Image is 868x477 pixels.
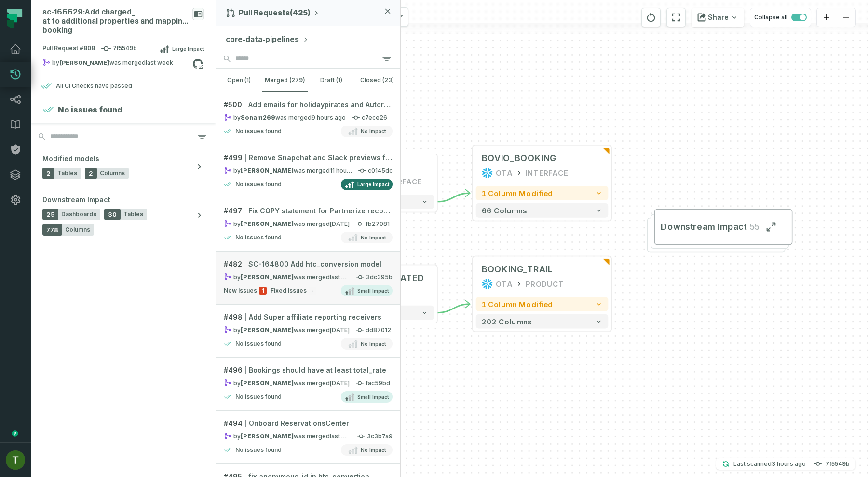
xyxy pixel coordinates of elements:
[361,340,386,348] span: No Impact
[224,432,393,440] div: 3c3b7a9
[361,446,386,454] span: No Impact
[31,146,216,187] button: Modified models2Tables2Columns
[248,100,393,110] span: Add emails for holidaypirates and Autorentals
[224,419,393,428] div: # 494
[6,450,25,470] img: avatar of Tomer Galun
[224,379,350,387] div: by was merged
[224,220,393,228] div: fb27081
[308,69,354,92] button: draft (1)
[330,220,350,227] relative-time: Oct 14, 2025, 12:31 PM GMT+3
[42,168,54,179] span: 2
[661,221,746,233] span: Downstream Impact
[216,69,262,92] button: open (1)
[826,461,850,467] h4: 7f5549b
[224,379,393,387] div: fac59bd
[216,305,400,358] a: #498Add Super affiliate reporting receiversby[PERSON_NAME]was merged[DATE] 3:31:24 PMdd87012No is...
[249,419,349,428] span: Onboard ReservationsCenter
[224,312,393,322] div: # 498
[357,181,389,188] span: Large Impact
[262,69,309,92] button: merged (279)
[224,220,350,228] div: by was merged
[496,278,512,290] div: OTA
[31,187,216,243] button: Downstream Impact25Dashboards30Tables778Columns
[224,273,350,281] div: by was merged
[100,169,125,177] span: Columns
[235,340,282,348] h4: No issues found
[249,153,393,163] span: Remove Snapchat and Slack previews from Click
[357,393,389,401] span: Small Impact
[330,273,357,281] relative-time: Oct 9, 2025, 11:56 AM GMT+3
[330,433,357,440] relative-time: Oct 9, 2025, 12:29 PM GMT+3
[817,8,836,27] button: zoom in
[716,458,855,470] button: Last scanned[DATE] 6:44:45 PM7f5549b
[249,312,381,322] span: Add Super affiliate reporting receivers
[241,167,294,174] strong: Ricardo Borges (rborges-vio)
[224,287,257,295] span: New Issues
[42,58,192,70] div: by was merged
[482,317,532,326] span: 202 columns
[836,8,855,27] button: zoom out
[65,226,90,234] span: Columns
[437,304,470,313] g: Edge from 57fb2c55016a8396e392afb52e7d7ed5 to 6c4899e63087e3e8b1bf9c7ccd0fbe8e
[241,273,294,281] strong: Vassilis Stathopoulos (stathva)
[42,195,110,205] span: Downstream Impact
[224,167,393,175] div: c0145dc
[226,8,320,18] button: Pull Requests(425)
[750,8,811,27] button: Collapse all
[216,198,400,252] a: #497Fix COPY statement for Partnerize reconciliationby[PERSON_NAME]was merged[DATE] 12:31:40 PMfb...
[224,365,393,375] div: # 496
[224,113,346,122] div: by was merged
[146,59,173,66] relative-time: Oct 7, 2025, 2:49 PM GMT+3
[224,206,393,216] div: # 497
[354,69,401,92] button: closed (23)
[692,8,744,27] button: Share
[733,459,806,469] p: Last scanned
[42,8,189,35] div: sc-166629: Add charged_at to additional properties and mapping in bovio_booking
[241,114,275,121] strong: Sonam269
[654,209,793,245] button: Downstream Impact55
[248,259,381,269] span: SC-164800 Add htc_conversion model
[496,167,512,179] div: OTA
[235,234,282,241] h4: No issues found
[224,259,393,269] div: # 482
[482,264,553,275] div: BOOKING_TRAIL
[216,358,400,411] a: #496Bookings should have at least total_rateby[PERSON_NAME]was merged[DATE] 1:03:57 PMfac59bdNo i...
[224,167,352,175] div: by was merged
[235,446,282,454] h4: No issues found
[307,272,424,284] div: BOOKING_CONSOLIDATED
[357,287,389,295] span: Small Impact
[235,127,282,135] h4: No issues found
[330,326,350,334] relative-time: Oct 13, 2025, 3:31 PM GMT+3
[11,429,19,438] div: Tooltip anchor
[216,411,400,464] a: #494Onboard ReservationsCenterby[PERSON_NAME]was merged[DATE] 12:29:58 PM3c3b7a9No issues foundNo...
[312,114,346,121] relative-time: Oct 15, 2025, 1:15 PM GMT+3
[216,92,400,145] a: #500Add emails for holidaypirates and AutorentalsbySonam269was merged[DATE] 1:15:21 PMc7ece26No i...
[437,193,470,202] g: Edge from 148875dd67593b3bd90ff5aefd268643 to baa6be2ce1484b11b18c68d6f00fa759
[224,273,393,281] div: 3dc395b
[259,287,267,295] span: 1
[380,176,422,187] div: INTERFACE
[42,154,99,164] span: Modified models
[482,300,553,309] span: 1 column modified
[42,209,58,220] span: 25
[58,104,122,115] h4: No issues found
[226,34,309,45] button: core-data-pipelines
[526,167,568,179] div: INTERFACE
[104,209,121,220] span: 30
[241,379,294,387] strong: Vassilis Stathopoulos (stathva)
[249,365,386,375] span: Bookings should have at least total_rate
[271,287,307,295] span: Fixed Issues
[224,326,393,334] div: dd87012
[224,153,393,163] div: # 499
[526,278,565,290] div: PRODUCT
[57,169,77,177] span: Tables
[772,460,806,467] relative-time: Oct 15, 2025, 6:44 PM GMT+3
[361,127,386,135] span: No Impact
[216,252,400,305] a: #482SC-164800 Add htc_conversion modelby[PERSON_NAME]was merged[DATE] 11:56:02 AM3dc395bNew Issue...
[42,224,62,236] span: 778
[123,210,143,218] span: Tables
[216,145,400,198] a: #499Remove Snapchat and Slack previews from Clickby[PERSON_NAME]was merged[DATE] 10:58:52 AMc0145...
[330,379,350,387] relative-time: Oct 13, 2025, 1:03 PM GMT+3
